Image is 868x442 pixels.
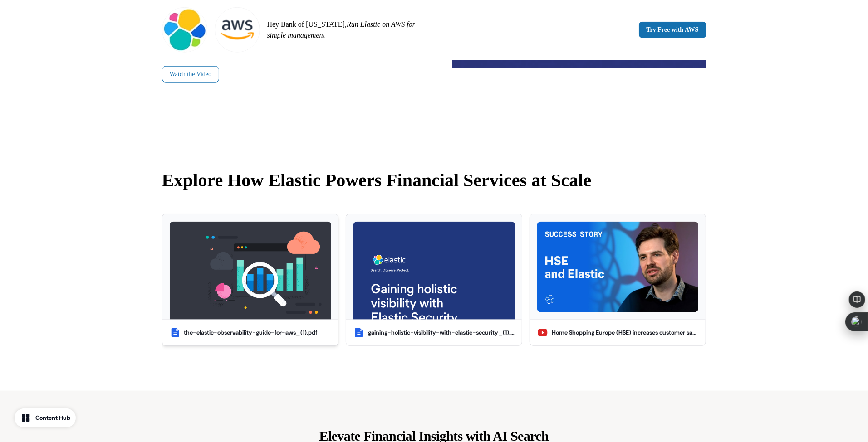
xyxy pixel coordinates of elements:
button: Home Shopping Europe (HSE) increases customer satisfaction using Elasticsearch on AWSHome Shoppin... [530,214,706,346]
div: Content Hub [35,413,70,423]
img: Home Shopping Europe (HSE) increases customer satisfaction using Elasticsearch on AWS [537,222,698,312]
div: Home Shopping Europe (HSE) increases customer satisfaction using Elasticsearch on AWS [552,328,698,337]
button: Content Hub [15,408,76,427]
p: Hey Bank of [US_STATE], [267,19,431,41]
div: the-elastic-observability-guide-for-aws_(1).pdf [184,328,318,337]
a: Watch the Video [162,66,220,83]
p: Explore How Elastic Powers Financial Services at Scale [162,167,706,194]
div: gaining-holistic-visibility-with-elastic-security_(1).pdf [368,328,515,337]
a: Try Free with AWS [639,22,706,38]
img: gaining-holistic-visibility-with-elastic-security_(1).pdf [353,222,515,320]
button: gaining-holistic-visibility-with-elastic-security_(1).pdfgaining-holistic-visibility-with-elastic... [346,214,522,346]
button: the-elastic-observability-guide-for-aws_(1).pdfthe-elastic-observability-guide-for-aws_(1).pdf [162,214,338,346]
img: the-elastic-observability-guide-for-aws_(1).pdf [170,222,331,320]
